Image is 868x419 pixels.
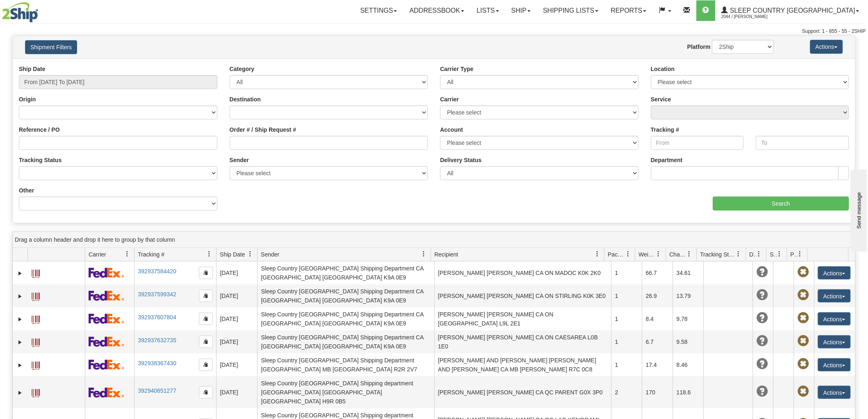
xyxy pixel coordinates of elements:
span: Pickup Not Assigned [797,312,809,324]
a: Ship Date filter column settings [243,247,257,261]
a: Sleep Country [GEOGRAPHIC_DATA] 2044 / [PERSON_NAME] [715,0,866,21]
label: Sender [230,156,249,164]
td: [PERSON_NAME] [PERSON_NAME] CA QC PARENT G0X 3P0 [434,376,612,408]
span: Sleep Country [GEOGRAPHIC_DATA] [728,7,855,14]
td: [DATE] [216,376,257,408]
img: 2 - FedEx Express® [89,291,124,301]
td: [PERSON_NAME] [PERSON_NAME] CA ON STIRLING K0K 3E0 [434,284,612,307]
button: Copy to clipboard [199,313,213,325]
span: Pickup Not Assigned [797,266,809,278]
button: Shipment Filters [25,40,77,54]
td: [DATE] [216,330,257,353]
td: 8.46 [673,353,704,376]
span: Weight [639,250,656,259]
a: Label [32,312,40,325]
a: Weight filter column settings [652,247,666,261]
img: logo2044.jpg [2,2,38,23]
label: Account [440,126,463,134]
img: 2 - FedEx Express® [89,337,124,347]
td: Sleep Country [GEOGRAPHIC_DATA] Shipping Department CA [GEOGRAPHIC_DATA] [GEOGRAPHIC_DATA] K9A 0E9 [257,307,434,330]
span: Unknown [756,289,768,301]
td: Sleep Country [GEOGRAPHIC_DATA] Shipping Department CA [GEOGRAPHIC_DATA] [GEOGRAPHIC_DATA] K9A 0E9 [257,330,434,353]
button: Actions [818,266,851,279]
span: Unknown [756,335,768,347]
td: [PERSON_NAME] [PERSON_NAME] CA ON CAESAREA L0B 1E0 [434,330,612,353]
td: [DATE] [216,307,257,330]
span: Unknown [756,266,768,278]
a: Shipment Issues filter column settings [773,247,787,261]
a: Expand [16,315,24,323]
td: 1 [611,330,642,353]
span: 2044 / [PERSON_NAME] [722,13,783,21]
a: Tracking # filter column settings [202,247,216,261]
a: Label [32,335,40,348]
td: Sleep Country [GEOGRAPHIC_DATA] Shipping Department [GEOGRAPHIC_DATA] MB [GEOGRAPHIC_DATA] R2R 2V7 [257,353,434,376]
div: Send message [6,7,76,13]
a: Sender filter column settings [417,247,431,261]
div: Support: 1 - 855 - 55 - 2SHIP [2,28,866,35]
label: Carrier Type [440,65,473,73]
label: Order # / Ship Request # [230,126,297,134]
span: Tracking # [138,250,164,259]
a: Ship [505,0,537,21]
a: Expand [16,389,24,397]
a: Expand [16,269,24,277]
span: Pickup Not Assigned [797,289,809,301]
a: Label [32,289,40,302]
label: Platform [688,43,711,51]
a: Expand [16,338,24,346]
td: Sleep Country [GEOGRAPHIC_DATA] Shipping Department CA [GEOGRAPHIC_DATA] [GEOGRAPHIC_DATA] K9A 0E9 [257,261,434,284]
a: Reports [605,0,653,21]
button: Actions [818,312,851,325]
label: Reference / PO [19,126,60,134]
img: 2 - FedEx Express® [89,268,124,278]
td: 170 [642,376,673,408]
a: Shipping lists [537,0,605,21]
iframe: chat widget [849,167,867,251]
td: [PERSON_NAME] [PERSON_NAME] CA ON MADOC K0K 2K0 [434,261,612,284]
input: From [651,136,744,150]
td: 9.58 [673,330,704,353]
span: Recipient [434,250,458,259]
td: 1 [611,307,642,330]
button: Copy to clipboard [199,290,213,302]
span: Pickup Not Assigned [797,386,809,397]
span: Unknown [756,312,768,324]
a: Label [32,266,40,279]
td: Sleep Country [GEOGRAPHIC_DATA] Shipping Department CA [GEOGRAPHIC_DATA] [GEOGRAPHIC_DATA] K9A 0E9 [257,284,434,307]
label: Tracking # [651,126,679,134]
a: Settings [354,0,403,21]
img: 2 - FedEx Express® [89,314,124,324]
label: Other [19,186,34,195]
td: [PERSON_NAME] AND [PERSON_NAME] [PERSON_NAME] AND [PERSON_NAME] CA MB [PERSON_NAME] R7C 0C8 [434,353,612,376]
a: Expand [16,292,24,300]
button: Actions [818,358,851,371]
td: 17.4 [642,353,673,376]
td: Sleep Country [GEOGRAPHIC_DATA] Shipping department [GEOGRAPHIC_DATA] [GEOGRAPHIC_DATA] [GEOGRAPH... [257,376,434,408]
span: Tracking Status [700,250,736,259]
label: Origin [19,95,36,103]
a: 392937632735 [138,337,176,343]
label: Ship Date [19,65,46,73]
label: Tracking Status [19,156,62,164]
td: 13.79 [673,284,704,307]
span: Delivery Status [749,250,756,259]
label: Category [230,65,255,73]
a: Label [32,358,40,371]
a: Recipient filter column settings [590,247,604,261]
button: Copy to clipboard [199,267,213,279]
label: Carrier [440,95,459,103]
input: To [756,136,849,150]
span: Unknown [756,358,768,370]
span: Packages [608,250,625,259]
a: 392937607804 [138,314,176,321]
span: Charge [669,250,687,259]
span: Unknown [756,386,768,397]
td: 66.7 [642,261,673,284]
span: Pickup Not Assigned [797,358,809,370]
td: 118.6 [673,376,704,408]
label: Department [651,156,683,164]
a: 392937584420 [138,268,176,275]
button: Actions [818,289,851,302]
span: Ship Date [220,250,245,259]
